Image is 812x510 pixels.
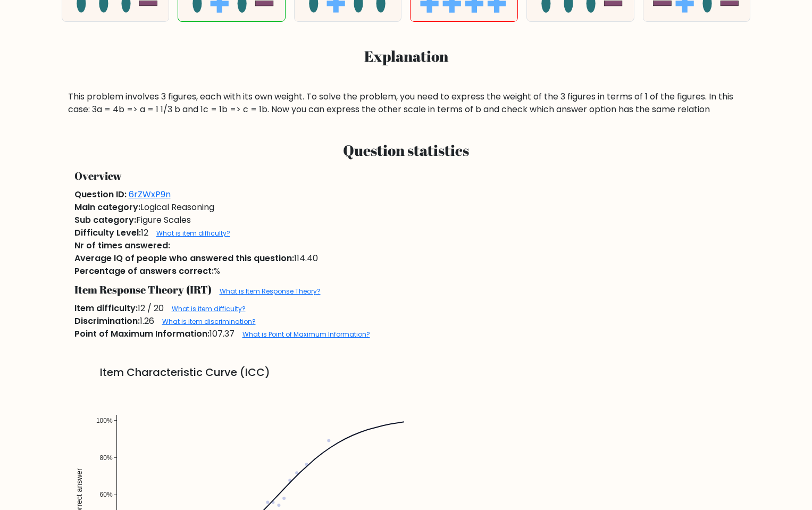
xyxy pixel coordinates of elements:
span: Question ID: [74,188,127,200]
h3: Question statistics [74,141,738,160]
div: 12 / 20 [68,302,744,315]
div: % [68,265,744,278]
span: Percentage of answers correct: [74,265,214,277]
a: 6rZWxP9n [129,188,171,200]
span: Overview [74,169,122,183]
span: Average IQ of people who answered this question: [74,252,294,264]
div: 114.40 [68,252,744,265]
span: Main category: [74,201,140,213]
span: Item Response Theory (IRT) [74,282,212,297]
div: Logical Reasoning [68,201,744,214]
div: 1.26 [68,315,744,328]
a: What is Item Response Theory? [220,287,321,296]
a: What is item difficulty? [172,304,246,313]
a: What is item discrimination? [162,317,256,326]
div: This problem involves 3 figures, each with its own weight. To solve the problem, you need to expr... [68,90,744,116]
h5: Item Characteristic Curve (ICC) [74,366,738,379]
span: Discrimination: [74,315,140,327]
a: What is item difficulty? [156,229,230,238]
a: What is Point of Maximum Information? [242,330,370,339]
span: Sub category: [74,214,136,226]
span: Nr of times answered: [74,239,170,252]
span: Point of Maximum Information: [74,328,210,340]
h3: Explanation [68,47,744,65]
div: 107.37 [68,328,744,340]
div: Figure Scales [68,214,744,227]
div: 12 [68,227,744,239]
span: Difficulty Level: [74,227,141,239]
span: Item difficulty: [74,302,138,314]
